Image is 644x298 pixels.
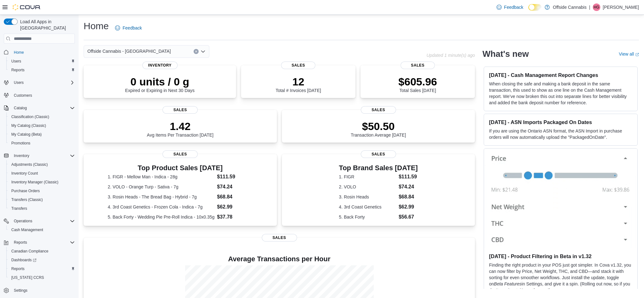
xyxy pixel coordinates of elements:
[11,162,48,167] span: Adjustments (Classic)
[339,194,396,200] dt: 3. Rosin Heads
[9,139,75,147] span: Promotions
[6,169,77,178] button: Inventory Count
[125,75,195,93] div: Expired or Expiring in Next 30 Days
[6,130,77,139] button: My Catalog (Beta)
[9,131,75,138] span: My Catalog (Beta)
[217,213,253,221] dd: $37.78
[9,247,75,255] span: Canadian Compliance
[14,240,27,245] span: Reports
[9,170,41,177] a: Inventory Count
[9,122,75,129] span: My Catalog (Classic)
[11,286,75,294] span: Settings
[108,184,215,190] dt: 2. VOLO - Orange Turp - Sativa - 7g
[14,80,24,85] span: Users
[162,106,198,114] span: Sales
[11,49,26,56] a: Home
[281,62,316,69] span: Sales
[11,287,30,294] a: Settings
[11,206,27,211] span: Transfers
[1,217,77,225] button: Operations
[6,204,77,213] button: Transfers
[9,256,39,264] a: Dashboards
[13,4,41,10] img: Cova
[400,62,435,69] span: Sales
[6,187,77,195] button: Purchase Orders
[1,151,77,160] button: Inventory
[108,174,215,180] dt: 1. FIGR - Mellow Man - Indica - 28g
[9,161,50,168] a: Adjustments (Classic)
[361,150,396,158] span: Sales
[11,123,46,128] span: My Catalog (Classic)
[9,178,61,186] a: Inventory Manager (Classic)
[589,3,590,11] p: |
[427,53,475,58] p: Updated 1 minute(s) ago
[9,66,27,74] a: Reports
[217,193,253,201] dd: $68.84
[11,239,30,246] button: Reports
[6,57,77,66] button: Users
[9,57,24,65] a: Users
[9,226,75,234] span: Cash Management
[11,79,26,86] button: Users
[6,264,77,273] button: Reports
[11,132,42,137] span: My Catalog (Beta)
[339,204,396,210] dt: 4. 3rd Coast Genetics
[1,91,77,100] button: Customers
[9,205,30,212] a: Transfers
[11,180,58,185] span: Inventory Manager (Classic)
[1,238,77,247] button: Reports
[11,104,29,112] button: Catalog
[276,75,321,88] p: 12
[11,257,36,263] span: Dashboards
[9,187,42,195] a: Purchase Orders
[339,184,396,190] dt: 2. VOLO
[14,153,29,158] span: Inventory
[276,75,321,93] div: Total # Invoices [DATE]
[399,203,418,211] dd: $62.99
[11,188,40,193] span: Purchase Orders
[11,114,49,119] span: Classification (Classic)
[9,196,45,203] a: Transfers (Classic)
[125,75,195,88] p: 0 units / 0 g
[351,120,406,133] p: $50.50
[603,3,639,11] p: [PERSON_NAME]
[351,120,406,138] div: Transaction Average [DATE]
[1,286,77,295] button: Settings
[162,150,198,158] span: Sales
[9,161,75,168] span: Adjustments (Classic)
[108,204,215,210] dt: 4. 3rd Coast Genetics - Frozen Cola - Indica - 7g
[494,281,522,286] em: Beta Features
[89,255,470,263] h4: Average Transactions per Hour
[399,75,437,93] div: Total Sales [DATE]
[361,106,396,114] span: Sales
[11,239,75,246] span: Reports
[11,266,25,271] span: Reports
[217,183,253,191] dd: $74.24
[6,256,77,264] a: Dashboards
[339,164,418,172] h3: Top Brand Sales [DATE]
[494,1,526,14] a: Feedback
[108,214,215,220] dt: 5. Back Forty - Wedding Pie Pre-Roll Indica - 10x0.35g
[489,119,632,125] h3: [DATE] - ASN Imports Packaged On Dates
[482,49,529,59] h2: What's new
[11,249,48,254] span: Canadian Compliance
[9,122,49,129] a: My Catalog (Classic)
[14,219,32,224] span: Operations
[201,49,206,54] button: Open list of options
[339,174,396,180] dt: 1. FIGR
[9,265,75,273] span: Reports
[11,171,38,176] span: Inventory Count
[9,205,75,212] span: Transfers
[593,3,600,11] div: Holly Garel
[399,183,418,191] dd: $74.24
[9,139,33,147] a: Promotions
[1,78,77,87] button: Users
[399,173,418,181] dd: $111.59
[87,47,171,55] span: Offside Cannabis - [GEOGRAPHIC_DATA]
[108,164,253,172] h3: Top Product Sales [DATE]
[6,273,77,282] button: [US_STATE] CCRS
[9,265,27,273] a: Reports
[489,81,632,106] p: When closing the safe and making a bank deposit in the same transaction, this used to show as one...
[9,66,75,74] span: Reports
